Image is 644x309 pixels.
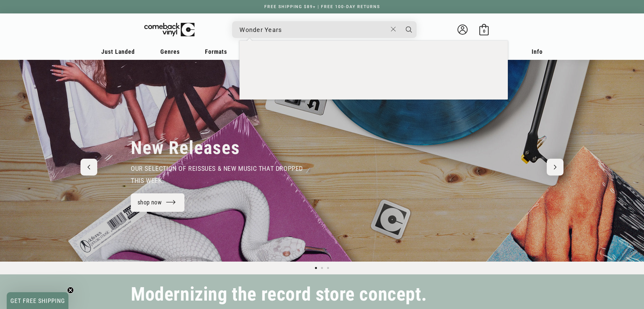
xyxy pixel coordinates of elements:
[532,48,543,55] span: Info
[547,159,563,176] button: Next slide
[387,22,400,37] button: Close
[131,164,303,185] span: our selection of reissues & new music that dropped this week.
[319,265,325,271] button: Load slide 2 of 3
[325,265,331,271] button: Load slide 3 of 3
[160,48,180,55] span: Genres
[400,21,417,38] button: Search
[10,297,65,304] span: GET FREE SHIPPING
[131,193,184,212] a: shop now
[131,137,240,159] h2: New Releases
[232,21,417,38] div: Search
[131,286,427,302] h2: Modernizing the record store concept.
[67,287,74,294] button: Close teaser
[80,159,97,176] button: Previous slide
[313,265,319,271] button: Load slide 1 of 3
[483,29,485,34] span: 0
[258,4,387,9] a: FREE SHIPPING $89+ | FREE 100-DAY RETURNS
[7,292,68,309] div: GET FREE SHIPPINGClose teaser
[205,48,227,55] span: Formats
[101,48,135,55] span: Just Landed
[239,23,387,37] input: When autocomplete results are available use up and down arrows to review and enter to select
